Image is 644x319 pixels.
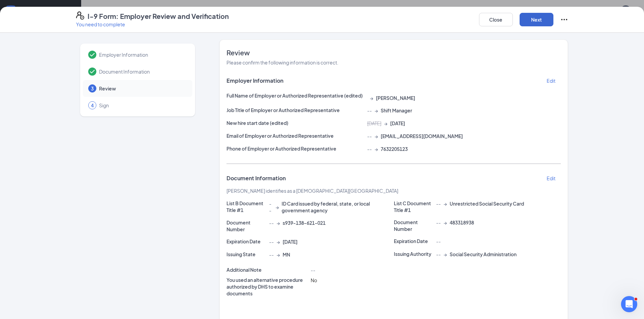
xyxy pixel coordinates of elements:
[226,219,266,233] p: Document Number
[76,21,229,28] p: You need to complete
[99,68,186,75] span: Document Information
[384,120,387,127] span: →
[269,251,274,258] span: --
[381,145,408,152] span: 7632205123
[226,276,308,297] p: You used an alternative procedure authorized by DHS to examine documents
[436,238,441,244] span: --
[547,175,555,182] p: Edit
[226,200,266,213] p: List B Document Title #1
[226,175,286,182] span: Document Information
[436,219,441,226] span: --
[436,200,441,207] span: --
[283,219,326,226] span: s939-138-621-021
[367,145,372,152] span: --
[444,219,447,226] span: →
[367,107,372,114] span: --
[375,133,378,139] span: →
[311,267,315,273] span: --
[226,266,308,273] p: Additional Note
[381,107,412,114] span: Shift Manager
[450,219,474,226] span: 483318938
[226,238,266,245] p: Expiration Date
[277,219,280,226] span: →
[226,251,266,258] p: Issuing State
[277,251,280,258] span: →
[283,238,297,245] span: [DATE]
[283,251,290,258] span: MN
[226,48,561,57] span: Review
[479,13,513,26] button: Close
[226,188,398,194] span: [PERSON_NAME] identifies as a [DEMOGRAPHIC_DATA][GEOGRAPHIC_DATA]
[99,85,186,92] span: Review
[282,200,393,214] span: ID Card issued by federal, state, or local government agency
[394,200,434,213] p: List C Document Title #1
[375,107,378,114] span: →
[394,219,434,232] p: Document Number
[444,251,447,258] span: →
[226,59,338,65] span: Please confirm the following information is correct.
[76,11,84,20] svg: FormI9EVerifyIcon
[394,238,434,244] p: Expiration Date
[226,77,283,84] span: Employer Information
[560,16,568,24] svg: Ellipses
[91,102,94,109] span: 4
[367,120,381,127] span: [DATE]
[88,68,96,76] svg: Checkmark
[226,132,364,139] p: Email of Employer or Authorized Representative
[370,95,373,101] span: →
[99,102,186,109] span: Sign
[269,238,274,245] span: --
[376,95,415,101] span: [PERSON_NAME]
[367,133,372,139] span: --
[375,145,378,152] span: →
[311,277,317,283] span: No
[450,200,524,207] span: Unrestricted Social Security Card
[394,250,434,257] p: Issuing Authority
[269,200,273,214] span: --
[390,120,405,127] span: [DATE]
[547,77,555,84] p: Edit
[450,251,517,258] span: Social Security Administration
[226,92,364,99] p: Full Name of Employer or Authorized Representative (edited)
[436,251,441,258] span: --
[277,238,280,245] span: →
[88,51,96,59] svg: Checkmark
[226,145,364,152] p: Phone of Employer or Authorized Representative
[226,119,364,126] p: New hire start date (edited)
[276,204,279,210] span: →
[621,296,637,312] iframe: Intercom live chat
[88,11,229,21] h4: I-9 Form: Employer Review and Verification
[520,13,553,26] button: Next
[381,133,463,139] span: [EMAIL_ADDRESS][DOMAIN_NAME]
[444,200,447,207] span: →
[226,107,364,113] p: Job Title of Employer or Authorized Representative
[269,219,274,226] span: --
[99,51,186,58] span: Employer Information
[91,85,94,92] span: 3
